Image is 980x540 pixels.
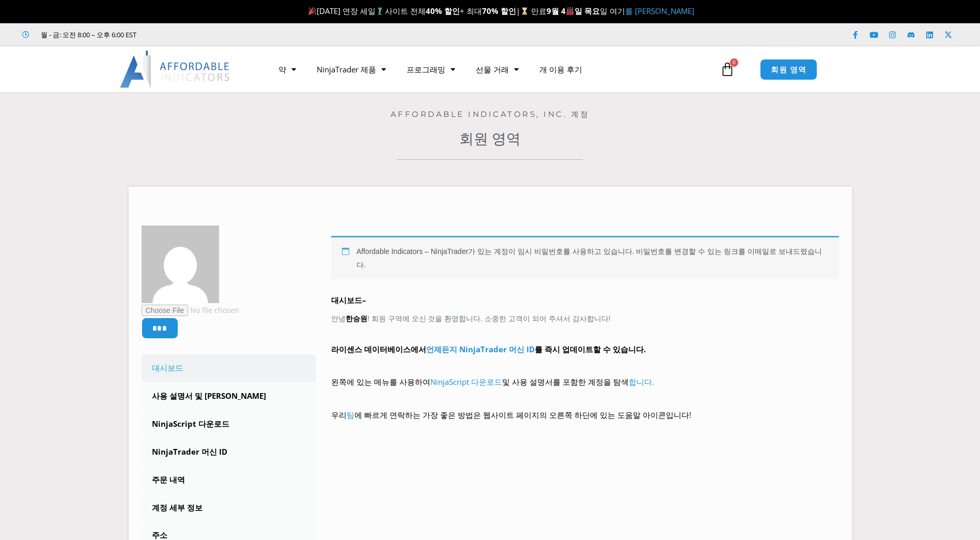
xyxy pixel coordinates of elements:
strong: 9월 4 일 목요 [547,6,600,16]
img: 🎉 [308,7,316,15]
b: 대시보드– [331,295,366,305]
img: 🏭 [566,7,574,15]
strong: 라이센스 데이터베이스에서 를 즉시 업데이트할 수 있습니다. [331,344,646,354]
a: NinjaScript 다운로드 [430,377,502,387]
img: 🏌️‍♂️ [376,7,384,15]
font: 선물 거래 [476,64,509,74]
a: 주문 내역 [142,467,316,493]
a: 개 이용 후기 [529,57,593,81]
iframe: Customer reviews powered by Trustpilot [151,29,306,40]
a: 계정 세부 정보 [142,494,316,521]
a: 선물 거래 [465,57,529,81]
a: NinjaTrader 제품 [306,57,396,81]
a: 팀 [347,410,354,420]
font: 우리 에 빠르게 연락하는 가장 좋은 방법은 웹사이트 페이지의 오른쪽 하단에 있는 도움말 아이콘입니다! [331,410,691,420]
font: 프로그래밍 [407,64,445,74]
img: LogoAI | Affordable Indicators – NinjaTrader [120,51,231,88]
a: NinjaTrader 머신 ID [142,439,316,466]
img: 1ba90e9fa53fd0397b1bfccdbd18c0bbece29c5906af7b2e563ad9906ef7c96a [142,226,219,303]
font: 안녕 ! 회원 구역에 오신 것을 환영합니다. 소중한 고객이 되어 주셔서 감사합니다! [331,314,611,323]
span: [DATE] 연장 세일 사이트 전체 + 최대 | [308,6,531,16]
a: NinjaScript 다운로드 [142,411,316,438]
a: 회원 영역 [459,130,521,147]
a: 대시보드 [142,355,316,382]
a: 합니다. [629,377,654,387]
a: 를 [PERSON_NAME] [625,6,694,16]
p: 만료 일 여기 [22,4,980,19]
img: ⌛ [521,7,528,15]
span: 0 [730,58,738,67]
a: 약 [268,57,306,81]
a: 프로그래밍 [396,57,465,81]
font: 약 [278,64,286,74]
strong: 한승원 [346,314,367,323]
font: 왼쪽에 있는 메뉴를 사용하여 및 사용 설명서를 포함한 계정을 탐색 [331,377,654,387]
span: 월 - 금: 오전 8:00 – 오후 6:00 EST [38,28,136,41]
font: NinjaTrader 제품 [317,64,376,74]
a: 사용 설명서 및 [PERSON_NAME] [142,383,316,410]
div: Affordable Indicators – NinjaTrader가 있는 계정이 임시 비밀번호를 사용하고 있습니다. 비밀번호를 변경할 수 있는 링크를 이메일로 보내드렸습니다. [331,236,839,279]
a: Affordable Indicators, Inc. 계정 [391,109,590,119]
strong: 40% 할인 [426,6,460,16]
strong: 70% 할인 [482,6,516,16]
a: 회원 영역 [760,59,817,80]
nav: 메뉴 [268,57,718,81]
a: 언제든지 NinjaTrader 머신 ID [426,344,535,354]
a: 0 [705,54,750,84]
span: 회원 영역 [771,66,806,73]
